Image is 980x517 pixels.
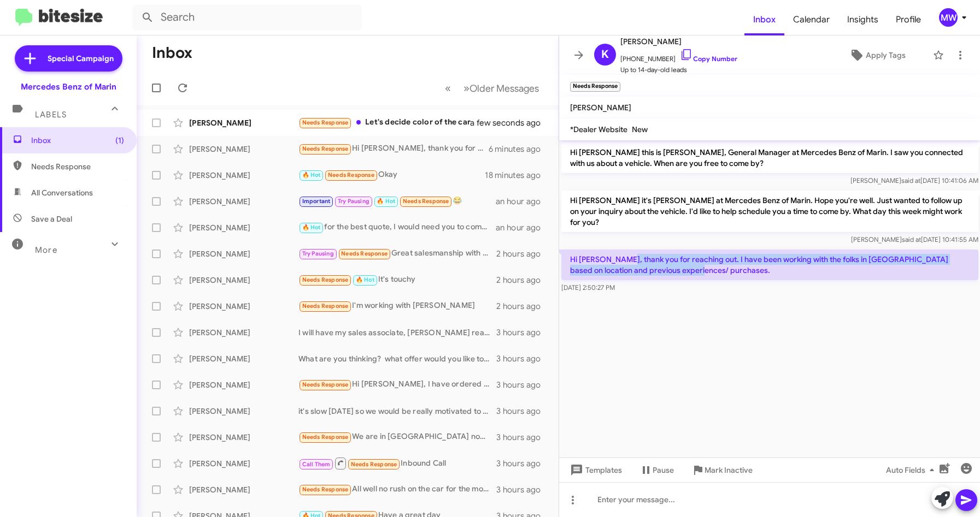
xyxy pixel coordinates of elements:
div: [PERSON_NAME] [189,248,298,259]
button: MW [930,8,968,27]
span: Special Campaign [48,53,114,64]
div: [PERSON_NAME] [189,327,298,338]
div: Okay [298,169,485,181]
a: Inbox [744,4,784,35]
div: [PERSON_NAME] [189,432,298,443]
button: Pause [631,460,683,480]
span: Auto Fields [886,460,938,480]
div: [PERSON_NAME] [189,379,298,390]
a: Special Campaign [15,45,122,72]
div: [PERSON_NAME] [189,275,298,286]
span: 🔥 Hot [302,224,321,231]
span: Templates [568,460,622,480]
div: It's touchy [298,274,496,286]
span: K [601,46,609,63]
div: [PERSON_NAME] [189,196,298,207]
span: [DATE] 2:50:27 PM [561,283,615,292]
div: Inbound Call [298,456,496,470]
a: Calendar [784,4,838,35]
div: Let's decide color of the car [298,116,484,129]
button: Templates [559,460,631,480]
div: 3 hours ago [496,432,549,443]
div: Hi [PERSON_NAME], thank you for reaching out. I have been working with the folks in [GEOGRAPHIC_D... [298,142,489,155]
div: 6 minutes ago [489,144,550,154]
div: [PERSON_NAME] [189,170,298,181]
div: 3 hours ago [496,484,549,495]
span: said at [901,176,920,185]
div: What are you thinking? what offer would you like to make? [298,353,496,364]
span: said at [901,235,920,243]
span: [PERSON_NAME] [DATE] 10:41:55 AM [850,235,978,243]
div: Mercedes Benz of Marin [21,81,116,92]
span: Needs Response [302,302,349,310]
div: I'm working with [PERSON_NAME] [298,300,496,312]
span: Apply Tags [866,45,906,65]
span: More [35,245,57,255]
span: Up to 14-day-old leads [620,64,737,75]
span: [PERSON_NAME] [570,103,631,112]
span: » [463,81,470,95]
div: I will have my sales associate, [PERSON_NAME] reach out to you. [298,327,496,338]
div: 3 hours ago [496,458,549,469]
div: for the best quote, I would need you to come in. [298,221,496,234]
span: Needs Response [403,198,449,205]
p: Hi [PERSON_NAME] this is [PERSON_NAME], General Manager at Mercedes Benz of Marin. I saw you conn... [561,142,978,173]
span: New [632,124,648,134]
div: Great salesmanship with a new potential customer [298,247,496,260]
span: 🔥 Hot [356,276,374,283]
button: Next [457,77,545,99]
p: Hi [PERSON_NAME], thank you for reaching out. I have been working with the folks in [GEOGRAPHIC_D... [561,249,978,280]
span: Needs Response [302,119,349,126]
span: Needs Response [351,461,397,468]
button: Auto Fields [877,460,947,480]
span: Inbox [31,135,124,146]
div: [PERSON_NAME] [189,484,298,495]
p: Hi [PERSON_NAME] it's [PERSON_NAME] at Mercedes Benz of Marin. Hope you're well. Just wanted to f... [561,191,978,232]
div: an hour ago [496,222,549,233]
span: Mark Inactive [705,460,753,480]
div: an hour ago [496,196,549,207]
div: 😂 [298,195,496,207]
span: [PERSON_NAME] [620,35,737,48]
span: 🔥 Hot [302,171,321,179]
small: Needs Response [570,82,620,92]
span: Call Them [302,461,331,468]
div: Hi [PERSON_NAME], I have ordered [PERSON_NAME] during [DATE] sales, thanks for all the messages a... [298,378,496,391]
div: 2 hours ago [496,301,549,312]
div: 3 hours ago [496,379,549,390]
span: « [445,81,451,95]
div: [PERSON_NAME] [189,144,298,154]
span: Needs Response [31,161,124,172]
span: Needs Response [302,433,349,441]
div: [PERSON_NAME] [189,222,298,233]
div: 2 hours ago [496,248,549,259]
span: Needs Response [328,171,374,179]
span: Needs Response [302,145,349,152]
input: Search [132,4,362,31]
a: Copy Number [680,55,737,63]
div: a few seconds ago [484,117,550,128]
div: 3 hours ago [496,406,549,417]
span: Needs Response [302,381,349,388]
span: All Conversations [31,187,93,198]
div: MW [939,8,958,27]
div: We are in [GEOGRAPHIC_DATA] now for a few months. Thanks [298,431,496,443]
span: Save a Deal [31,213,72,224]
span: (1) [115,135,124,146]
div: 2 hours ago [496,275,549,286]
a: Profile [887,4,930,35]
div: [PERSON_NAME] [189,301,298,312]
span: Needs Response [302,486,349,493]
span: [PERSON_NAME] [DATE] 10:41:06 AM [850,176,978,185]
a: Insights [838,4,887,35]
div: 3 hours ago [496,327,549,338]
span: Try Pausing [302,250,334,257]
div: [PERSON_NAME] [189,458,298,469]
nav: Page navigation example [439,77,545,99]
div: 18 minutes ago [485,170,549,181]
span: [PHONE_NUMBER] [620,48,737,64]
